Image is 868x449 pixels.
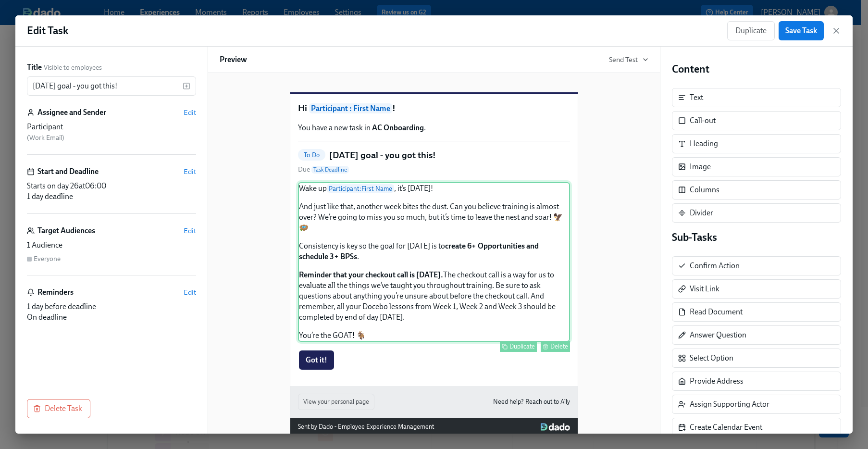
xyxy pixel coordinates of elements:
[372,123,424,132] strong: AC Onboarding
[298,422,434,432] div: Sent by Dado - Employee Experience Management
[609,55,648,64] button: Send Test
[672,62,841,76] h4: Content
[27,301,196,312] div: 1 day before deadline
[690,284,719,294] div: Visit Link
[298,182,570,342] div: Wake upParticipant:First Name, it’s [DATE]! And just like that, another week bites the dust. Can ...
[690,208,713,218] div: Divider
[309,103,392,113] span: Participant : First Name
[541,423,570,431] img: Dado
[735,26,767,36] span: Duplicate
[541,341,570,352] button: Delete
[690,138,718,149] div: Heading
[27,225,196,275] div: Target AudiencesEdit1 AudienceEveryone
[27,287,196,323] div: RemindersEdit1 day before deadlineOn deadline
[37,287,74,298] h6: Reminders
[27,62,42,73] label: Title
[690,115,716,126] div: Call-out
[184,108,196,117] button: Edit
[298,151,325,159] span: To Do
[34,254,61,263] div: Everyone
[79,181,106,190] span: at 06:00
[727,21,775,40] button: Duplicate
[672,395,841,414] div: Assign Supporting Actor
[311,166,349,174] span: Task Deadline
[690,92,703,103] div: Text
[27,312,196,323] div: On deadline
[303,397,369,407] span: View your personal page
[298,394,374,410] button: View your personal page
[672,349,841,368] div: Select Option
[27,166,196,214] div: Start and DeadlineEditStarts on day 26at06:001 day deadline
[690,422,762,433] div: Create Calendar Event
[220,54,247,65] h6: Preview
[672,230,841,245] h4: Sub-Tasks
[509,343,535,350] div: Duplicate
[27,192,73,201] span: 1 day deadline
[44,63,102,72] span: Visible to employees
[298,349,570,371] div: Got it!
[550,343,568,350] div: Delete
[27,24,68,38] h1: Edit Task
[329,149,436,162] h5: [DATE] goal - you got this!
[37,225,95,236] h6: Target Audiences
[672,88,841,107] div: Text
[672,203,841,223] div: Divider
[298,165,349,175] span: Due
[672,372,841,391] div: Provide Address
[672,279,841,299] div: Visit Link
[779,21,824,40] button: Save Task
[27,122,196,132] div: Participant
[690,376,744,387] div: Provide Address
[184,226,196,236] button: Edit
[785,26,817,36] span: Save Task
[184,167,196,176] button: Edit
[690,399,769,410] div: Assign Supporting Actor
[184,287,196,297] button: Edit
[27,107,196,155] div: Assignee and SenderEditParticipant (Work Email)
[672,180,841,200] div: Columns
[672,256,841,275] div: Confirm Action
[690,330,746,340] div: Answer Question
[690,185,719,195] div: Columns
[37,107,106,118] h6: Assignee and Sender
[37,166,99,177] h6: Start and Deadline
[690,261,740,271] div: Confirm Action
[35,404,82,413] span: Delete Task
[672,418,841,437] div: Create Calendar Event
[298,102,570,115] h1: Hi !
[672,111,841,130] div: Call-out
[27,181,196,191] div: Starts on day 26
[27,134,64,142] span: ( Work Email )
[690,307,743,317] div: Read Document
[298,123,570,133] p: You have a new task in .
[493,397,570,407] a: Need help? Reach out to Ally
[690,162,711,172] div: Image
[672,157,841,176] div: Image
[672,134,841,153] div: Heading
[183,82,190,90] svg: Insert text variable
[672,302,841,322] div: Read Document
[27,399,90,418] button: Delete Task
[672,325,841,345] div: Answer Question
[690,353,733,363] div: Select Option
[27,240,196,250] div: 1 Audience
[500,341,537,352] button: Duplicate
